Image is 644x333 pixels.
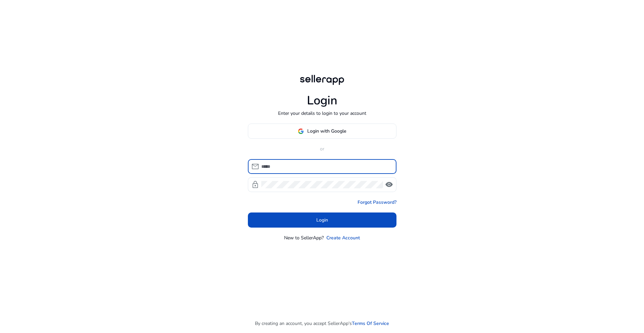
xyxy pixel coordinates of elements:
span: lock [251,181,259,189]
span: Login [316,217,328,224]
h1: Login [307,93,337,108]
a: Forgot Password? [358,199,396,206]
span: Login with Google [307,128,346,135]
img: google-logo.svg [298,128,304,134]
button: Login with Google [248,124,396,139]
p: or [248,145,396,152]
span: mail [251,162,259,171]
p: New to SellerApp? [284,234,324,241]
span: visibility [385,181,393,189]
a: Terms Of Service [352,320,389,327]
a: Create Account [326,234,360,241]
button: Login [248,212,396,228]
p: Enter your details to login to your account [278,110,366,117]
